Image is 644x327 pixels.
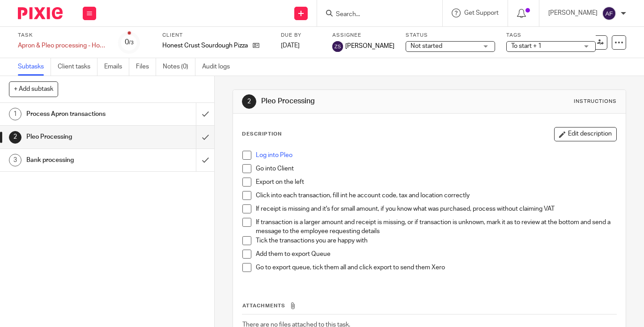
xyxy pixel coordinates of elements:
[256,204,616,213] p: If receipt is missing and it's for small amount, if you know what was purchased, process without ...
[256,191,616,200] p: Click into each transaction, fill int he account code, tax and location correctly
[242,94,256,109] div: 2
[104,58,129,76] a: Emails
[256,178,616,187] p: Export on the left
[162,41,248,50] p: Honest Crust Sourdough Pizza Ltd
[281,42,300,49] span: [DATE]
[125,37,134,47] div: 0
[18,7,63,19] img: Pixie
[574,98,617,105] div: Instructions
[345,42,394,51] span: [PERSON_NAME]
[18,41,107,50] div: Apron &amp; Pleo processing - Honest Crust Sourdough Pizza Ltd
[554,127,617,141] button: Edit description
[256,164,616,173] p: Go into Client
[506,32,596,39] label: Tags
[26,153,134,167] h1: Bank processing
[511,43,542,49] span: To start + 1
[332,32,394,39] label: Assignee
[256,250,616,259] p: Add them to export Queue
[9,108,21,120] div: 1
[464,10,499,16] span: Get Support
[256,263,616,272] p: Go to export queue, tick them all and click export to send them Xero
[18,32,107,39] label: Task
[26,130,134,144] h1: Pleo Processing
[162,32,270,39] label: Client
[242,303,285,308] span: Attachments
[18,41,107,50] div: Apron & Pleo processing - Honest Crust Sourdough Pizza Ltd
[406,32,495,39] label: Status
[9,81,58,97] button: + Add subtask
[411,43,442,49] span: Not started
[332,41,343,52] img: svg%3E
[9,131,21,144] div: 2
[202,58,237,76] a: Audit logs
[58,58,97,76] a: Client tasks
[335,11,415,19] input: Search
[548,8,597,17] p: [PERSON_NAME]
[26,107,134,121] h1: Process Apron transactions
[602,6,616,21] img: svg%3E
[256,152,292,158] a: Log into Pleo
[136,58,156,76] a: Files
[281,32,321,39] label: Due by
[256,236,616,245] p: Tick the transactions you are happy with
[163,58,195,76] a: Notes (0)
[261,97,449,106] h1: Pleo Processing
[18,58,51,76] a: Subtasks
[129,40,134,45] small: /3
[256,218,616,236] p: If transaction is a larger amount and receipt is missing, or if transaction is unknown, mark it a...
[9,154,21,166] div: 3
[242,131,282,138] p: Description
